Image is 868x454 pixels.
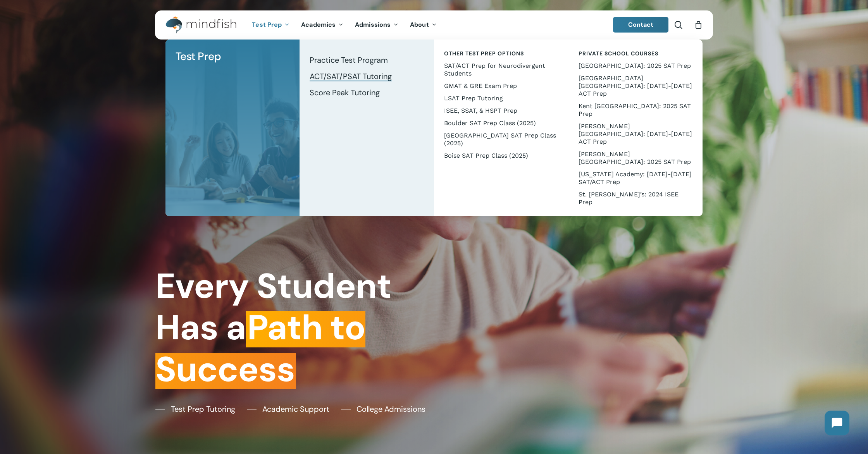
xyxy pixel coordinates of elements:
span: [GEOGRAPHIC_DATA] [GEOGRAPHIC_DATA]: [DATE]-[DATE] ACT Prep [579,74,692,97]
a: Boulder SAT Prep Class (2025) [442,117,561,129]
span: Practice Test Program [310,55,388,65]
span: Score Peak Tutoring [310,88,380,98]
a: St. [PERSON_NAME]’s: 2024 ISEE Prep [576,188,695,208]
a: [GEOGRAPHIC_DATA] SAT Prep Class (2025) [442,129,561,150]
a: ACT/SAT/PSAT Tutoring [307,68,426,84]
span: [GEOGRAPHIC_DATA]: 2025 SAT Prep [579,62,691,69]
span: St. [PERSON_NAME]’s: 2024 ISEE Prep [579,191,679,206]
span: [PERSON_NAME][GEOGRAPHIC_DATA]: 2025 SAT Prep [579,150,691,165]
a: Test Prep Tutoring [155,403,235,415]
a: [PERSON_NAME][GEOGRAPHIC_DATA]: [DATE]-[DATE] ACT Prep [576,120,695,148]
a: Other Test Prep Options [442,47,561,60]
nav: Main Menu [246,10,442,40]
span: ACT/SAT/PSAT Tutoring [310,71,392,81]
a: Private School Courses [576,47,695,60]
a: Cart [694,21,703,29]
a: Test Prep [246,22,295,28]
span: Kent [GEOGRAPHIC_DATA]: 2025 SAT Prep [579,102,691,117]
h1: Every Student Has a [155,265,429,390]
a: Kent [GEOGRAPHIC_DATA]: 2025 SAT Prep [576,100,695,120]
span: Private School Courses [579,50,658,57]
a: GMAT & GRE Exam Prep [442,80,561,92]
span: Admissions [355,21,391,29]
a: About [404,22,443,28]
span: Test Prep Tutoring [171,403,235,415]
a: Academic Support [247,403,329,415]
a: LSAT Prep Tutoring [442,92,561,105]
span: [US_STATE] Academy: [DATE]-[DATE] SAT/ACT Prep [579,170,692,186]
span: Test Prep [176,49,221,64]
span: ISEE, SSAT, & HSPT Prep [444,107,517,114]
a: [GEOGRAPHIC_DATA] [GEOGRAPHIC_DATA]: [DATE]-[DATE] ACT Prep [576,72,695,100]
span: Other Test Prep Options [444,50,524,57]
span: Contact [628,21,654,29]
em: Path to Success [155,305,365,392]
span: GMAT & GRE Exam Prep [444,82,517,89]
span: Boise SAT Prep Class (2025) [444,152,528,159]
span: [PERSON_NAME][GEOGRAPHIC_DATA]: [DATE]-[DATE] ACT Prep [579,122,692,145]
span: College Admissions [356,403,425,415]
a: [US_STATE] Academy: [DATE]-[DATE] SAT/ACT Prep [576,168,695,188]
a: Boise SAT Prep Class (2025) [442,150,561,162]
span: SAT/ACT Prep for Neurodivergent Students [444,62,545,77]
a: ISEE, SSAT, & HSPT Prep [442,105,561,117]
header: Main Menu [155,10,713,40]
a: Practice Test Program [307,52,426,68]
a: SAT/ACT Prep for Neurodivergent Students [442,60,561,80]
a: Admissions [349,22,404,28]
span: Academic Support [262,403,329,415]
span: Boulder SAT Prep Class (2025) [444,119,536,127]
iframe: Chatbot [692,403,857,443]
span: [GEOGRAPHIC_DATA] SAT Prep Class (2025) [444,132,556,147]
span: Test Prep [252,21,282,29]
a: Contact [613,17,669,33]
span: Academics [301,21,336,29]
span: LSAT Prep Tutoring [444,95,503,102]
a: Academics [295,22,349,28]
a: Test Prep [173,47,292,66]
a: Score Peak Tutoring [307,84,426,101]
a: College Admissions [341,403,425,415]
a: [GEOGRAPHIC_DATA]: 2025 SAT Prep [576,60,695,72]
a: [PERSON_NAME][GEOGRAPHIC_DATA]: 2025 SAT Prep [576,148,695,168]
span: About [410,21,429,29]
